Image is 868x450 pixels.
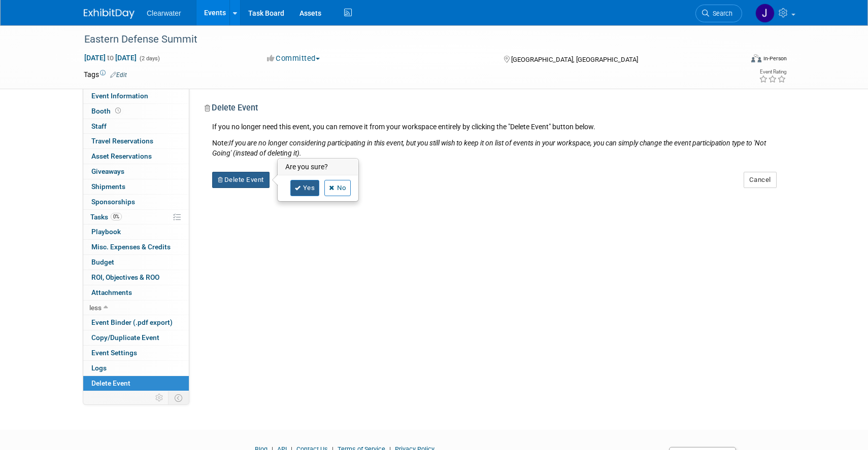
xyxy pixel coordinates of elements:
[91,198,135,206] span: Sponsorships
[763,55,787,62] div: In-Person
[212,139,766,157] i: If you are no longer considering participating in this event, but you still wish to keep it on li...
[83,195,189,209] a: Sponsorships
[83,285,189,300] a: Attachments
[83,164,189,179] a: Giveaways
[91,137,153,145] span: Travel Reservations
[110,71,127,79] a: Edit
[83,134,189,148] a: Travel Reservations
[91,333,159,342] span: Copy/Duplicate Event
[91,379,130,387] span: Delete Event
[90,213,122,221] span: Tasks
[91,107,123,115] span: Booth
[83,346,189,360] a: Event Settings
[263,53,324,64] button: Committed
[106,54,115,62] span: to
[151,391,169,404] td: Personalize Event Tab Strip
[91,167,124,175] span: Giveaways
[83,240,189,254] a: Misc. Expenses & Credits
[212,138,777,158] div: Note:
[278,159,358,175] h3: Are you sure?
[751,54,761,62] img: Format-Inperson.png
[290,180,320,196] a: Yes
[91,228,121,236] span: Playbook
[83,301,189,315] a: less
[83,119,189,134] a: Staff
[83,224,189,239] a: Playbook
[91,122,107,130] span: Staff
[83,89,189,103] a: Event Information
[212,172,270,188] button: Delete Event
[709,10,732,17] span: Search
[91,92,148,100] span: Event Information
[682,53,787,68] div: Event Format
[84,53,137,62] span: [DATE] [DATE]
[205,102,777,122] div: Delete Event
[83,361,189,376] a: Logs
[511,56,638,63] span: [GEOGRAPHIC_DATA], [GEOGRAPHIC_DATA]
[147,9,181,17] span: Clearwater
[91,364,107,372] span: Logs
[91,318,173,326] span: Event Binder (.pdf export)
[83,104,189,119] a: Booth
[759,69,786,74] div: Event Rating
[84,9,135,19] img: ExhibitDay
[83,330,189,345] a: Copy/Duplicate Event
[91,273,159,281] span: ROI, Objectives & ROO
[139,55,160,62] span: (2 days)
[169,391,189,404] td: Toggle Event Tabs
[755,4,775,23] img: Jakera Willis
[81,30,727,49] div: Eastern Defense Summit
[91,182,125,191] span: Shipments
[83,149,189,164] a: Asset Reservations
[91,349,137,357] span: Event Settings
[83,376,189,391] a: Delete Event
[205,122,777,158] div: If you no longer need this event, you can remove it from your workspace entirely by clicking the ...
[83,255,189,270] a: Budget
[83,210,189,224] a: Tasks0%
[83,179,189,194] a: Shipments
[91,152,152,160] span: Asset Reservations
[744,172,777,188] button: Cancel
[324,180,351,196] a: No
[91,258,114,266] span: Budget
[113,107,123,115] span: Booth not reserved yet
[111,213,122,220] span: 0%
[89,304,102,312] span: less
[83,315,189,330] a: Event Binder (.pdf export)
[84,69,127,80] td: Tags
[91,288,132,296] span: Attachments
[695,5,742,22] a: Search
[83,270,189,285] a: ROI, Objectives & ROO
[91,243,171,251] span: Misc. Expenses & Credits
